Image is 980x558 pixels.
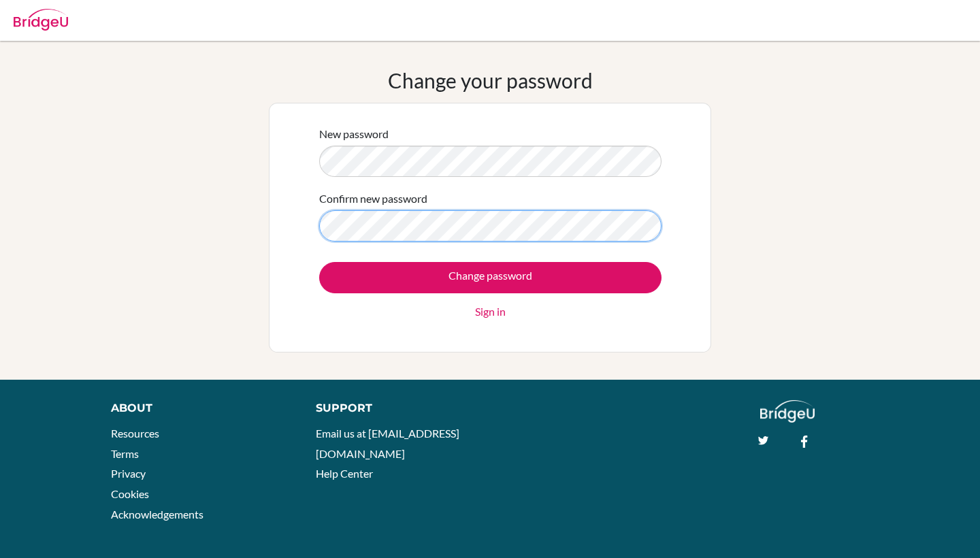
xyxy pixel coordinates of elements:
[111,400,285,416] div: About
[316,400,476,416] div: Support
[475,303,506,320] a: Sign in
[111,447,139,460] a: Terms
[111,467,146,480] a: Privacy
[14,9,68,31] img: Bridge-U
[111,487,149,500] a: Cookies
[760,400,815,423] img: logo_white@2x-f4f0deed5e89b7ecb1c2cc34c3e3d731f90f0f143d5ea2071677605dd97b5244.png
[319,262,661,293] input: Change password
[319,126,389,142] label: New password
[316,467,373,480] a: Help Center
[316,427,459,460] a: Email us at [EMAIL_ADDRESS][DOMAIN_NAME]
[111,508,203,521] a: Acknowledgements
[319,191,427,207] label: Confirm new password
[111,427,159,440] a: Resources
[388,68,593,93] h1: Change your password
